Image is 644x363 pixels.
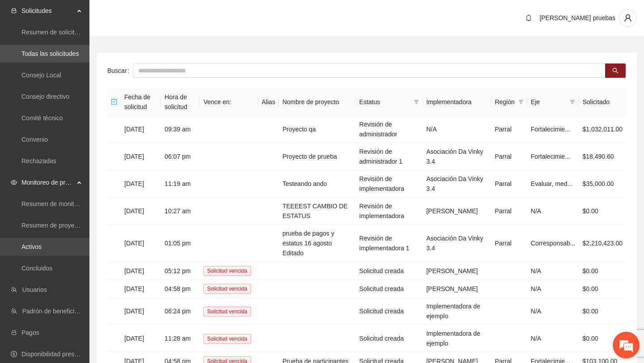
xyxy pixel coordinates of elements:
td: [PERSON_NAME] [423,280,491,298]
td: [PERSON_NAME] [423,198,491,225]
span: minus-square [111,99,117,105]
td: Revisión de administrador 1 [356,143,423,170]
td: Revisión de administrador [356,116,423,143]
button: search [605,63,626,78]
span: Fortalecimie... [531,153,570,160]
td: [DATE] [121,143,161,170]
td: $2,210,423.00 [579,225,626,262]
span: Región [495,97,514,107]
span: Fortalecimie... [531,126,570,133]
span: search [612,68,619,75]
td: [DATE] [121,325,161,352]
td: N/A [527,198,579,225]
td: Parral [491,198,527,225]
td: Asociación Da Vinky 3.4 [423,143,491,170]
th: Fecha de solicitud [121,89,161,116]
div: Chatee con nosotros ahora [47,46,150,57]
span: filter [518,99,524,105]
a: Resumen de solicitudes por aprobar [21,29,122,36]
td: $0.00 [579,198,626,225]
td: [PERSON_NAME] [423,262,491,280]
span: bell [522,14,535,21]
a: Pagos [21,329,39,336]
span: user [619,14,636,22]
button: bell [521,11,536,25]
a: Resumen de proyectos aprobados [21,222,117,229]
td: Revisión de implementadora [356,170,423,198]
th: Alias [258,89,279,116]
span: filter [414,99,419,105]
a: Usuarios [22,286,47,293]
td: 09:39 am [161,116,200,143]
span: Solicitud vencida [203,266,251,276]
td: N/A [527,298,579,325]
td: [DATE] [121,262,161,280]
span: inbox [11,8,17,14]
td: Asociación Da Vinky 3.4 [423,170,491,198]
span: Evaluar, med... [531,180,572,187]
span: filter [570,99,575,105]
a: Resumen de monitoreo [21,200,87,207]
a: Activos [21,243,42,250]
td: prueba de pagos y estatus 16 agosto Editado [279,225,356,262]
span: Solicitudes [21,2,74,20]
td: 05:12 pm [161,262,200,280]
a: Concluidos [21,265,52,272]
td: $0.00 [579,280,626,298]
td: [DATE] [121,225,161,262]
span: Solicitud vencida [203,334,251,344]
a: Disponibilidad presupuestal [21,350,98,358]
td: Proyecto qa [279,116,356,143]
span: Corresponsab... [531,240,576,247]
span: filter [517,95,525,109]
td: 10:27 am [161,198,200,225]
th: Vence en: [200,89,258,116]
td: N/A [527,325,579,352]
td: N/A [423,116,491,143]
span: Solicitud vencida [203,307,251,317]
td: $0.00 [579,298,626,325]
td: 11:28 am [161,325,200,352]
td: $1,032,011.00 [579,116,626,143]
th: Nombre de proyecto [279,89,356,116]
td: Solicitud creada [356,262,423,280]
th: Hora de solicitud [161,89,200,116]
label: Buscar [107,63,133,78]
span: Eje [531,97,567,107]
a: Consejo directivo [21,93,69,100]
td: Revisión de implementadora [356,198,423,225]
td: Implementadora de ejemplo [423,298,491,325]
td: Solicitud creada [356,325,423,352]
a: Padrón de beneficiarios [22,308,88,315]
span: Estamos en línea. [52,119,123,210]
a: Rechazadas [21,157,56,165]
a: Comité técnico [21,114,63,122]
td: N/A [527,280,579,298]
a: Consejo Local [21,72,61,79]
span: Estatus [359,97,410,107]
td: [DATE] [121,116,161,143]
td: $0.00 [579,325,626,352]
textarea: Escriba su mensaje y pulse “Intro” [4,244,170,275]
td: [DATE] [121,170,161,198]
th: Solicitado [579,89,626,116]
td: Solicitud creada [356,298,423,325]
td: 01:05 pm [161,225,200,262]
td: Parral [491,225,527,262]
td: Revisión de implementadora 1 [356,225,423,262]
td: [DATE] [121,280,161,298]
td: 06:07 pm [161,143,200,170]
span: [PERSON_NAME] pruebas [539,14,615,21]
td: N/A [527,262,579,280]
td: $35,000.00 [579,170,626,198]
button: user [619,9,637,27]
td: [DATE] [121,298,161,325]
td: 04:58 pm [161,280,200,298]
td: [DATE] [121,198,161,225]
td: TEEEEST CAMBIO DE ESTATUS [279,198,356,225]
td: 06:24 pm [161,298,200,325]
span: filter [412,95,421,109]
td: Proyecto de prueba [279,143,356,170]
a: Todas las solicitudes [21,50,79,57]
td: Asociación Da Vinky 3.4 [423,225,491,262]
